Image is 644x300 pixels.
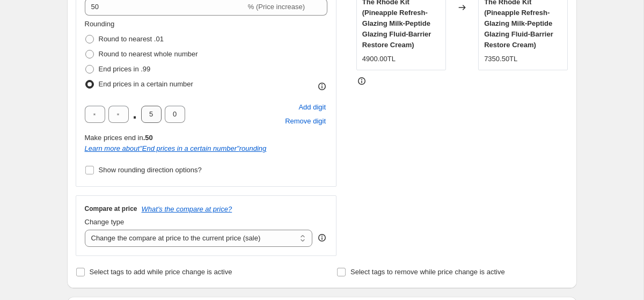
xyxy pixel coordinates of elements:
[99,50,198,58] span: Round to nearest whole number
[283,114,327,128] button: Remove placeholder
[85,218,125,226] span: Change type
[85,134,153,142] span: Make prices end in
[297,100,327,114] button: Add placeholder
[298,102,326,113] span: Add digit
[484,54,517,64] div: 7350.50TL
[317,232,327,243] div: help
[285,116,326,127] span: Remove digit
[99,35,164,43] span: Round to nearest .01
[90,268,232,276] span: Select tags to add while price change is active
[85,144,267,152] i: Learn more about " End prices in a certain number " rounding
[132,106,138,123] span: .
[362,54,396,64] div: 4900.00TL
[142,205,232,213] button: What's the compare at price?
[85,20,115,28] span: Rounding
[165,106,185,123] input: ﹡
[99,65,151,73] span: End prices in .99
[85,204,137,213] h3: Compare at price
[350,268,505,276] span: Select tags to remove while price change is active
[143,134,153,142] b: .50
[141,106,162,123] input: ﹡
[99,80,193,88] span: End prices in a certain number
[99,166,202,174] span: Show rounding direction options?
[85,144,267,152] a: Learn more about"End prices in a certain number"rounding
[248,3,305,11] span: % (Price increase)
[85,106,105,123] input: ﹡
[108,106,129,123] input: ﹡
